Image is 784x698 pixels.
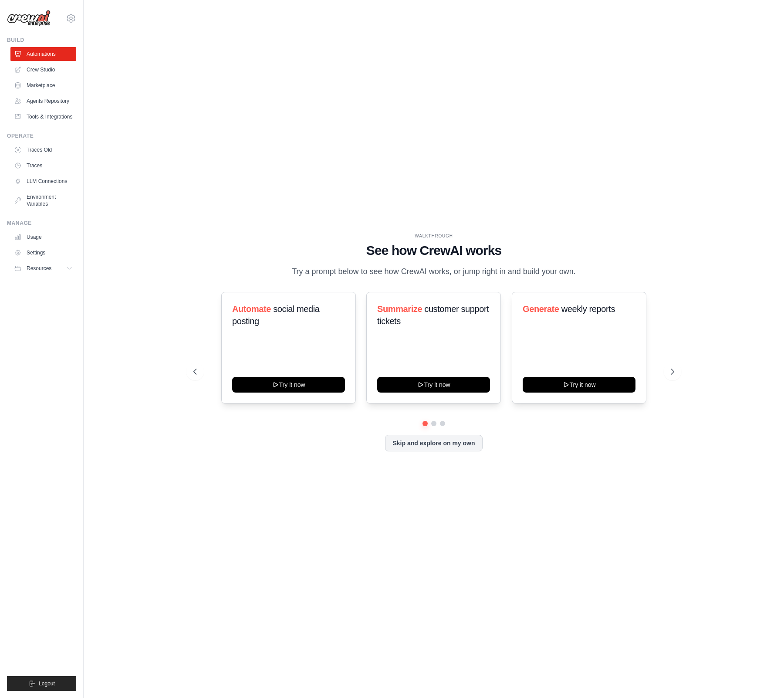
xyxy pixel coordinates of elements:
[193,243,674,258] h1: See how CrewAI works
[377,304,422,314] span: Summarize
[10,230,76,244] a: Usage
[10,174,76,188] a: LLM Connections
[10,78,76,92] a: Marketplace
[232,304,271,314] span: Automate
[7,37,76,44] div: Build
[10,63,76,77] a: Crew Studio
[287,265,580,278] p: Try a prompt below to see how CrewAI works, or jump right in and build your own.
[232,304,320,326] span: social media posting
[10,47,76,61] a: Automations
[7,10,51,27] img: Logo
[7,132,76,139] div: Operate
[193,233,674,239] div: WALKTHROUGH
[377,304,489,326] span: customer support tickets
[10,246,76,260] a: Settings
[523,377,635,393] button: Try it now
[377,377,490,393] button: Try it now
[10,110,76,124] a: Tools & Integrations
[10,143,76,157] a: Traces Old
[10,190,76,211] a: Environment Variables
[385,435,482,451] button: Skip and explore on my own
[10,94,76,108] a: Agents Repository
[10,261,76,275] button: Resources
[39,680,55,687] span: Logout
[10,159,76,173] a: Traces
[232,377,345,393] button: Try it now
[27,265,51,272] span: Resources
[561,304,615,314] span: weekly reports
[7,676,76,691] button: Logout
[523,304,559,314] span: Generate
[7,220,76,227] div: Manage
